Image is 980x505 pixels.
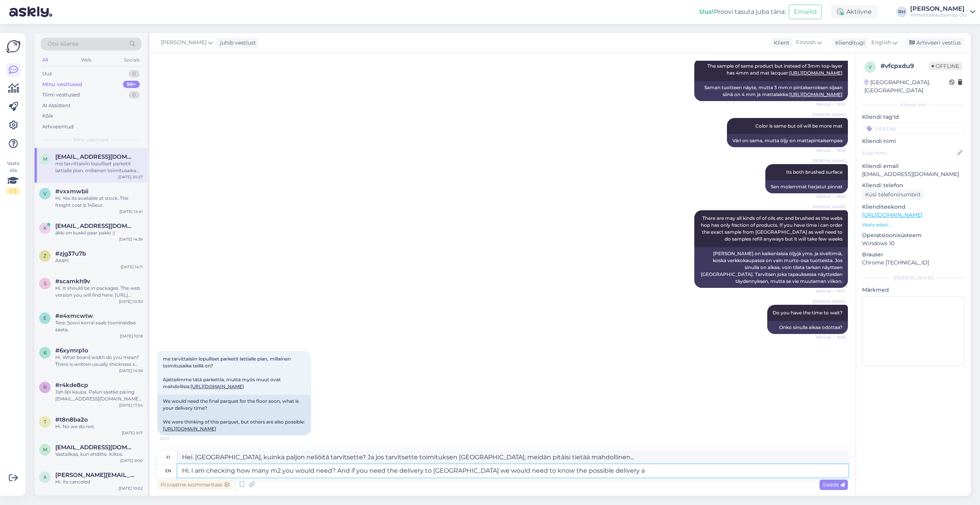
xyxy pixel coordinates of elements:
div: Küsi telefoninumbrit [862,189,924,200]
span: #e4xmcwtw [55,312,93,319]
p: Kliendi email [862,162,965,170]
p: Chrome [TECHNICAL_ID] [862,259,965,267]
div: Vastailkaa, kun ehditte. Kiitos. [55,451,143,458]
a: [URL][DOMAIN_NAME] [163,426,216,432]
span: mmansoniemi@gmail.com [55,153,135,160]
div: # vfcpxdu9 [881,61,929,71]
span: #r4kde8cp [55,382,88,389]
div: Hi. Its canceled [55,478,143,485]
span: Nähtud ✓ 19:58 [816,334,846,340]
div: Kõik [42,112,53,120]
span: Nähtud ✓ 19:57 [816,288,846,294]
p: Operatsioonisüsteem [862,231,965,239]
span: e [43,315,46,321]
div: 99+ [123,81,140,88]
div: [PERSON_NAME] [910,6,967,12]
span: 20:27 [160,436,189,442]
span: Minu vestlused [74,136,108,143]
span: kristel.kruustuk@gmail.com [55,223,135,229]
input: Lisa tag [862,123,965,134]
span: [PERSON_NAME] [813,299,846,304]
span: Color is same but oil will be more mat [755,123,843,129]
span: #scamkh9v [55,278,90,285]
span: Nähtud ✓ 19:52 [816,101,846,107]
div: [DATE] 14:56 [119,368,143,374]
b: Uus! [699,8,714,15]
div: juhib vestlust [217,39,256,47]
span: k [43,225,47,231]
div: [DATE] 14:36 [119,236,143,242]
div: Vaata siia [6,160,20,194]
p: Klienditeekond [862,203,965,211]
span: m [43,156,47,162]
span: English [871,38,891,47]
span: a [43,474,47,480]
div: [GEOGRAPHIC_DATA], [GEOGRAPHIC_DATA] [864,78,949,95]
input: Lisa nimi [862,149,956,157]
p: Kliendi nimi [862,137,965,145]
span: #zjg37u7b [55,250,86,257]
span: The sample of same product but instead of 3mm top-layer has 4mm and mat lacquer: [707,63,844,76]
div: Privaatne kommentaar [157,480,232,490]
p: Kliendi tag'id [862,113,965,121]
div: [DATE] 14:11 [121,264,143,270]
span: matuse1000@gmail.com [55,444,135,451]
div: Kliendi info [862,101,965,108]
img: Askly Logo [6,39,21,54]
a: [URL][DOMAIN_NAME] [789,70,843,76]
div: We would need the final parquet for the floor soon, what is your delivery time? We were thinking ... [157,395,311,435]
div: Tiimi vestlused [42,91,80,99]
span: m [43,447,47,452]
div: [DATE] 10:02 [119,485,143,491]
span: #6xymrp1o [55,347,88,354]
div: [PERSON_NAME] [862,274,965,281]
div: Väri on sama, mutta öljy on mattapintaisempaa [727,134,848,147]
div: [DATE] 10:30 [119,299,143,304]
span: v [869,64,872,70]
div: 0 [129,91,140,99]
div: en [165,464,171,477]
p: [EMAIL_ADDRESS][DOMAIN_NAME] [862,170,965,178]
p: Kliendi telefon [862,181,965,189]
span: Offline [929,62,962,70]
span: There are may all kinds of of oils etc and brushed as the webs hop has only fraction of products.... [701,215,844,242]
span: Saada [823,481,845,488]
div: Minu vestlused [42,81,82,88]
span: Nähtud ✓ 19:52 [816,148,846,153]
span: s [44,281,46,286]
div: Aitäh! [55,257,143,264]
a: [URL][DOMAIN_NAME] [862,211,922,218]
span: me tarvittaisiin lopulliset parketit lattialle pian, millainen toimitusaika teillä on? Ajattelimm... [163,356,292,389]
div: Sen molemmat harjatut pinnat [765,180,848,193]
div: Hi. Yes its available at stock. The freight cost is 145eur. [55,195,143,209]
span: [PERSON_NAME] [161,38,207,47]
div: [DATE] 14:41 [119,209,143,214]
span: [PERSON_NAME] [813,158,846,164]
div: Aktiivne [831,5,878,19]
div: Saman tuotteen näyte, mutta 3 mm:n pintakerroksen sijaan siinä on 4 mm ja mattalakka: [694,81,848,101]
div: Jah lipi kaupa. Palun saatke päring [EMAIL_ADDRESS][DOMAIN_NAME] koos koguse infoga ja võimaliku ... [55,389,143,402]
div: [PERSON_NAME] on kaikenlaisia ​​öljyjä yms. ja siveltimiä, koska verkkokaupassa on vain murto-osa... [694,247,848,288]
div: Socials [122,55,141,65]
span: 6 [44,350,46,355]
span: Its both brushed surface [786,169,843,175]
div: Tere. Soovi korral saab tooninäidise saata. [55,319,143,333]
span: t [44,419,46,425]
div: [DATE] 20:27 [118,174,143,180]
textarea: Hei. [GEOGRAPHIC_DATA], kuinka paljon neliöitä tarvitsette? Ja jos tarvitsette toimituksen [GEOGR... [177,451,848,464]
span: r [43,384,47,390]
div: RH [896,7,907,17]
button: Emailid [789,5,822,19]
div: Hi. What board width do you mean? There is written usually thickness x width x length in mm under... [55,354,143,368]
div: me tarvittaisiin lopulliset parketit lattialle pian, millainen toimitusaika teillä on? Ajattelimm... [55,160,143,174]
span: alex.ginman@hotmail.com [55,472,135,478]
div: 0 [129,70,140,78]
div: Web [79,55,93,65]
span: #vxxmwbii [55,188,88,195]
p: Windows 10 [862,239,965,248]
textarea: Hi. I am checking how many m2 you would need? And if you need the delivery to [GEOGRAPHIC_DATA] w... [177,464,848,477]
span: Finnish [796,38,816,47]
div: Proovi tasuta juba täna: [699,7,786,17]
span: Do you have the time to wait? [773,310,843,316]
div: [DATE] 10:18 [120,333,143,339]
